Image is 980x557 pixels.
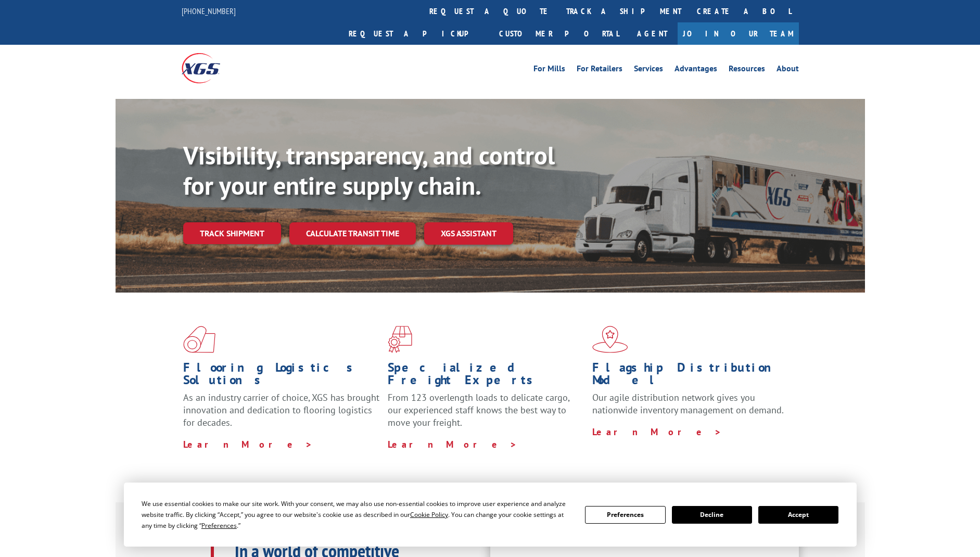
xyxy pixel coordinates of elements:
a: XGS ASSISTANT [424,222,513,245]
a: Agent [627,22,678,45]
a: Learn More > [592,426,722,438]
a: [PHONE_NUMBER] [182,6,236,16]
p: From 123 overlength loads to delicate cargo, our experienced staff knows the best way to move you... [388,391,584,438]
img: xgs-icon-flagship-distribution-model-red [592,326,628,353]
span: As an industry carrier of choice, XGS has brought innovation and dedication to flooring logistics... [183,391,379,428]
a: Services [634,65,663,76]
a: Join Our Team [678,22,799,45]
b: Visibility, transparency, and control for your entire supply chain. [183,139,555,201]
a: Learn More > [388,438,517,450]
span: Preferences [201,521,237,530]
a: For Retailers [577,65,622,76]
button: Accept [758,506,838,524]
button: Decline [672,506,752,524]
h1: Flooring Logistics Solutions [183,361,380,391]
img: xgs-icon-focused-on-flooring-red [388,326,412,353]
img: xgs-icon-total-supply-chain-intelligence-red [183,326,215,353]
a: Request a pickup [341,22,491,45]
div: We use essential cookies to make our site work. With your consent, we may also use non-essential ... [142,498,572,531]
a: Calculate transit time [289,222,416,245]
a: Advantages [674,65,717,76]
a: Customer Portal [491,22,627,45]
span: Our agile distribution network gives you nationwide inventory management on demand. [592,391,784,416]
a: About [777,65,799,76]
div: Cookie Consent Prompt [124,483,857,547]
span: Cookie Policy [410,510,448,519]
a: Learn More > [183,438,313,450]
a: Resources [729,65,765,76]
button: Preferences [585,506,665,524]
a: For Mills [533,65,565,76]
h1: Flagship Distribution Model [592,361,789,391]
a: Track shipment [183,222,281,244]
h1: Specialized Freight Experts [388,361,584,391]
